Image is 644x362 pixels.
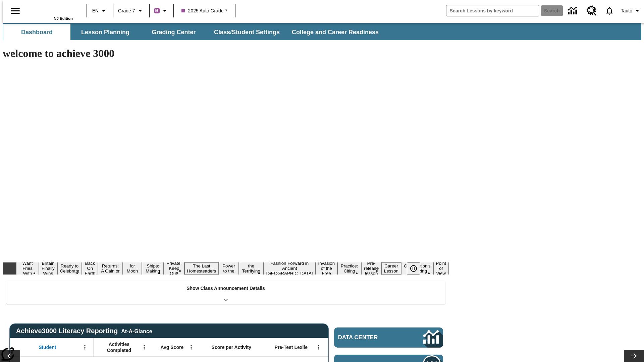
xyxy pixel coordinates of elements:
button: Slide 8 Private! Keep Out! [164,260,184,277]
button: Slide 9 The Last Homesteaders [184,262,219,275]
span: NJ Edition [54,16,73,20]
button: Slide 16 Career Lesson [381,262,401,275]
span: Grade 7 [118,7,135,14]
button: Open Menu [186,342,196,352]
button: Language: EN, Select a language [89,5,111,17]
button: Slide 3 Get Ready to Celebrate Juneteenth! [57,257,82,280]
button: Slide 7 Cruise Ships: Making Waves [142,257,164,280]
button: Open Menu [314,342,324,352]
button: Slide 18 Point of View [433,260,449,277]
button: Slide 2 Britain Finally Wins [39,260,57,277]
button: Slide 6 Time for Moon Rules? [123,257,142,280]
span: EN [92,7,99,14]
div: Show Class Announcement Details [6,281,445,304]
button: Slide 14 Mixed Practice: Citing Evidence [337,257,361,280]
span: Achieve3000 Literacy Reporting [16,327,152,335]
button: Slide 13 The Invasion of the Free CD [316,255,338,282]
span: Student [39,344,56,350]
button: Pause [407,262,420,275]
span: B [155,6,159,15]
span: Score per Activity [212,344,252,350]
div: SubNavbar [3,24,385,40]
input: search field [446,5,539,16]
h1: welcome to achieve 3000 [3,47,449,60]
button: Open side menu [5,1,25,21]
button: Slide 17 The Constitution's Balancing Act [401,257,433,280]
button: Slide 5 Free Returns: A Gain or a Drain? [98,257,123,280]
button: College and Career Readiness [286,24,384,40]
a: Data Center [564,2,583,20]
p: Show Class Announcement Details [186,285,265,292]
span: Activities Completed [97,341,141,353]
div: At-A-Glance [121,327,152,335]
button: Dashboard [3,24,70,40]
button: Boost Class color is purple. Change class color [152,5,171,17]
button: Class/Student Settings [209,24,285,40]
span: Pre-Test Lexile [275,344,308,350]
a: Home [29,3,73,16]
div: Home [29,2,73,20]
button: Open Menu [139,342,149,352]
span: Avg Score [160,344,183,350]
button: Grade: Grade 7, Select a grade [115,5,147,17]
button: Slide 12 Fashion Forward in Ancient Rome [264,260,316,277]
a: Resource Center, Will open in new tab [583,2,601,20]
button: Grading Center [140,24,207,40]
button: Open Menu [80,342,90,352]
button: Slide 15 Pre-release lesson [361,260,381,277]
button: Slide 1 Do You Want Fries With That? [16,255,39,282]
button: Slide 10 Solar Power to the People [219,257,239,280]
span: 2025 Auto Grade 7 [181,7,228,14]
div: Pause [407,262,427,275]
div: SubNavbar [3,23,641,40]
button: Lesson carousel, Next [624,350,644,362]
span: Data Center [338,334,401,341]
a: Data Center [334,327,443,348]
button: Lesson Planning [72,24,139,40]
button: Slide 11 Attack of the Terrifying Tomatoes [239,257,264,280]
a: Notifications [601,2,618,19]
button: Slide 4 Back On Earth [82,260,98,277]
button: Profile/Settings [618,5,644,17]
span: Tauto [621,7,632,14]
